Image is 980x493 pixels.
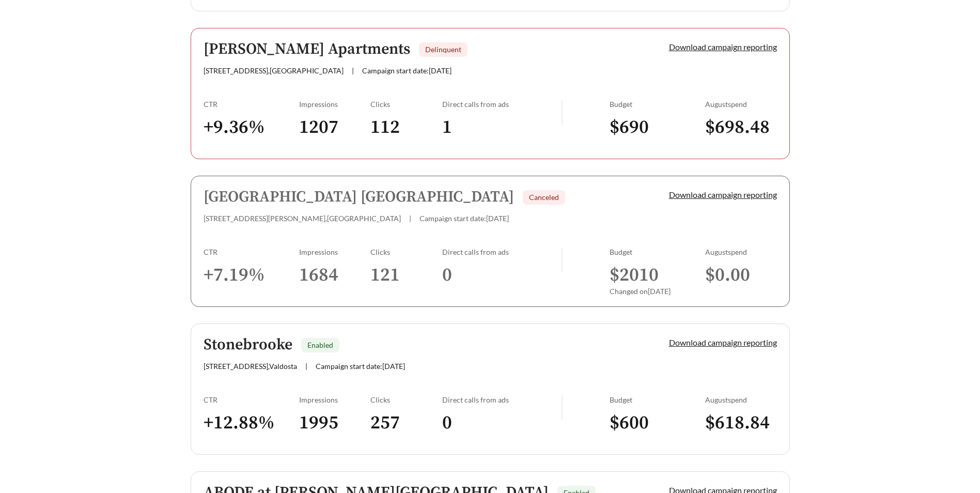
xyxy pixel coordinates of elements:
span: Canceled [529,193,559,202]
span: Campaign start date: [DATE] [316,362,405,371]
div: Clicks [370,395,442,404]
h3: 0 [442,411,562,435]
h3: + 12.88 % [204,411,299,435]
div: Clicks [370,248,442,256]
h3: $ 618.84 [705,411,777,435]
a: Download campaign reporting [669,42,777,52]
h3: $ 600 [610,411,705,435]
span: [STREET_ADDRESS][PERSON_NAME] , [GEOGRAPHIC_DATA] [204,214,401,223]
span: Enabled [307,341,333,349]
h5: Stonebrooke [204,336,292,353]
h3: 1 [442,116,562,139]
div: Changed on [DATE] [610,287,705,296]
div: Budget [610,248,705,256]
h3: + 7.19 % [204,264,299,287]
span: | [352,66,354,75]
h3: 112 [370,116,442,139]
a: Download campaign reporting [669,190,777,199]
h3: 1207 [299,116,371,139]
div: Budget [610,395,705,404]
h3: $ 690 [610,116,705,139]
h3: 257 [370,411,442,435]
img: line [562,248,563,272]
div: Impressions [299,248,371,256]
span: Campaign start date: [DATE] [362,66,452,75]
h3: $ 698.48 [705,116,777,139]
h3: $ 0.00 [705,264,777,287]
a: [PERSON_NAME] ApartmentsDelinquent[STREET_ADDRESS],[GEOGRAPHIC_DATA]|Campaign start date:[DATE]Do... [191,28,790,159]
a: StonebrookeEnabled[STREET_ADDRESS],Valdosta|Campaign start date:[DATE]Download campaign reporting... [191,323,790,455]
div: August spend [705,248,777,256]
h5: [PERSON_NAME] Apartments [204,41,410,58]
div: Clicks [370,100,442,109]
div: Impressions [299,100,371,109]
div: CTR [204,100,299,109]
div: CTR [204,248,299,256]
span: [STREET_ADDRESS] , Valdosta [204,362,297,371]
div: August spend [705,100,777,109]
h3: 121 [370,264,442,287]
span: | [305,362,307,371]
div: Direct calls from ads [442,248,562,256]
span: Campaign start date: [DATE] [419,214,509,223]
span: Delinquent [425,45,461,54]
div: CTR [204,395,299,404]
div: Budget [610,100,705,109]
h3: $ 2010 [610,264,705,287]
span: | [409,214,411,223]
a: [GEOGRAPHIC_DATA] [GEOGRAPHIC_DATA]Canceled[STREET_ADDRESS][PERSON_NAME],[GEOGRAPHIC_DATA]|Campai... [191,176,790,307]
h3: + 9.36 % [204,116,299,139]
img: line [562,100,563,125]
img: line [562,395,563,420]
h3: 0 [442,264,562,287]
h3: 1684 [299,264,371,287]
div: Direct calls from ads [442,395,562,404]
h3: 1995 [299,411,371,435]
span: [STREET_ADDRESS] , [GEOGRAPHIC_DATA] [204,66,344,75]
h5: [GEOGRAPHIC_DATA] [GEOGRAPHIC_DATA] [204,189,514,206]
a: Download campaign reporting [669,337,777,347]
div: Impressions [299,395,371,404]
div: August spend [705,395,777,404]
div: Direct calls from ads [442,100,562,109]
